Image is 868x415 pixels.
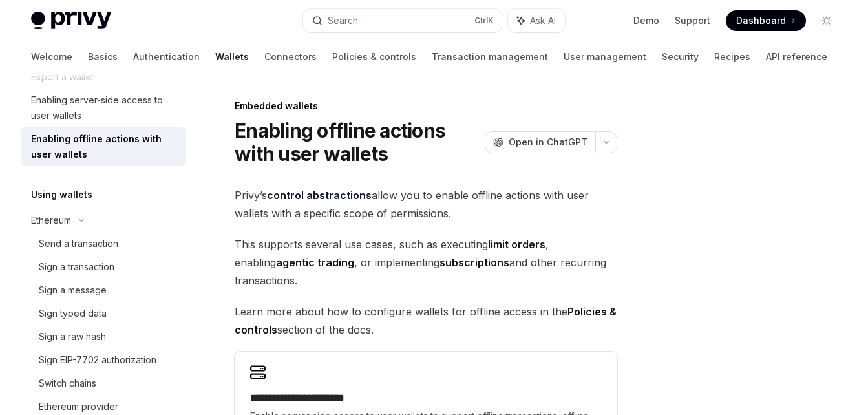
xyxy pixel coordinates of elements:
div: Ethereum [31,213,71,228]
span: This supports several use cases, such as executing , enabling , or implementing and other recurri... [235,235,617,290]
span: Ctrl K [474,16,494,26]
strong: agentic trading [276,256,354,269]
span: Open in ChatGPT [509,136,587,149]
a: Sign a message [21,279,186,302]
h1: Enabling offline actions with user wallets [235,119,480,165]
a: Switch chains [21,372,186,395]
a: Connectors [264,41,317,72]
a: Send a transaction [21,232,186,255]
button: Open in ChatGPT [485,131,595,153]
a: Demo [633,14,659,27]
a: control abstractions [267,189,372,202]
a: Sign a raw hash [21,325,186,348]
a: Dashboard [726,10,806,31]
div: Sign a message [39,282,107,298]
div: Send a transaction [39,236,118,251]
a: Sign typed data [21,302,186,325]
h5: Using wallets [31,187,92,202]
a: API reference [766,41,827,72]
a: Security [662,41,699,72]
a: Authentication [133,41,200,72]
a: Support [675,14,710,27]
button: Ask AI [508,9,565,32]
span: Learn more about how to configure wallets for offline access in the section of the docs. [235,303,617,339]
span: Ask AI [530,14,556,27]
a: Basics [88,41,118,72]
strong: subscriptions [439,256,509,269]
button: Toggle dark mode [816,10,837,31]
div: Enabling server-side access to user wallets [31,92,178,123]
a: Sign EIP-7702 authorization [21,348,186,372]
div: Sign EIP-7702 authorization [39,352,156,368]
div: Sign a transaction [39,259,114,275]
span: Privy’s allow you to enable offline actions with user wallets with a specific scope of permissions. [235,186,617,222]
a: Policies & controls [332,41,416,72]
a: Welcome [31,41,72,72]
div: Sign typed data [39,306,107,321]
a: Enabling offline actions with user wallets [21,127,186,166]
div: Switch chains [39,376,96,391]
strong: limit orders [488,238,545,251]
img: light logo [31,12,111,30]
a: Enabling server-side access to user wallets [21,89,186,127]
span: Dashboard [736,14,786,27]
div: Search... [328,13,364,28]
a: Recipes [714,41,750,72]
div: Enabling offline actions with user wallets [31,131,178,162]
a: Wallets [215,41,249,72]
div: Ethereum provider [39,399,118,414]
a: User management [564,41,646,72]
button: Search...CtrlK [303,9,502,32]
a: Transaction management [432,41,548,72]
div: Sign a raw hash [39,329,106,345]
a: Sign a transaction [21,255,186,279]
div: Embedded wallets [235,100,617,112]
